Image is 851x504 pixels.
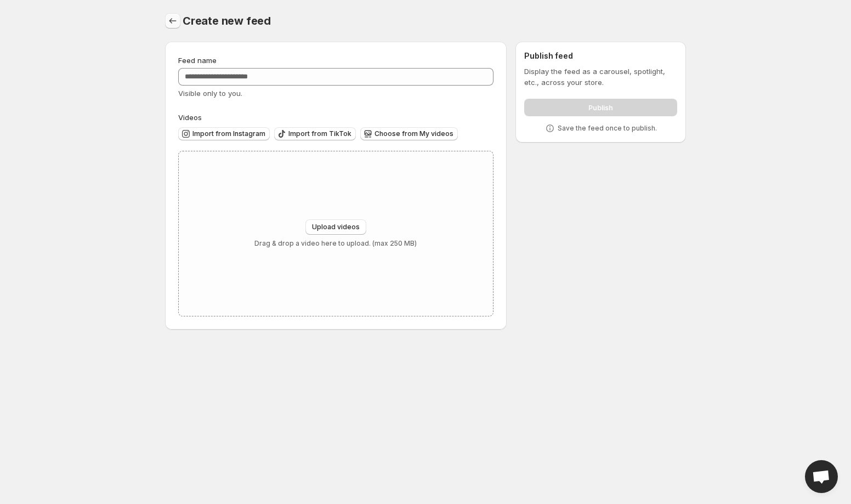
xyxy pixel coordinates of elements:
[375,129,453,138] span: Choose from My videos
[274,127,356,140] button: Import from TikTok
[178,127,270,140] button: Import from Instagram
[178,89,242,98] span: Visible only to you.
[524,50,677,61] h2: Publish feed
[178,113,202,122] span: Videos
[192,129,265,138] span: Import from Instagram
[360,127,458,140] button: Choose from My videos
[312,223,360,231] span: Upload videos
[288,129,351,138] span: Import from TikTok
[178,56,217,65] span: Feed name
[524,66,677,88] p: Display the feed as a carousel, spotlight, etc., across your store.
[183,14,271,27] span: Create new feed
[254,239,417,248] p: Drag & drop a video here to upload. (max 250 MB)
[305,219,366,235] button: Upload videos
[558,124,657,133] p: Save the feed once to publish.
[805,460,838,493] div: Open chat
[165,13,180,29] button: Settings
